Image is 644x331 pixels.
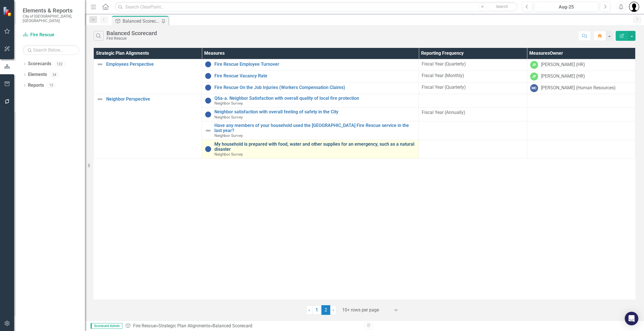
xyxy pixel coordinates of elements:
[133,323,156,328] a: Fire Rescue
[534,2,598,12] button: Aug-25
[106,36,157,41] div: Fire Rescue
[205,73,212,79] img: Information Unavailable
[106,62,199,67] a: Employees Perspective
[205,84,212,91] img: Information Unavailable
[106,30,157,36] div: Balanced Scorecard
[3,7,13,16] img: ClearPoint Strategy
[23,32,79,38] a: Fire Rescue
[214,85,416,90] a: Fire Rescue On the Job Injuries (Workers Compensation Claims)
[54,61,65,66] div: 122
[214,142,416,152] a: My household is prepared with food, water and other supplies for an emergency, such as a natural ...
[23,7,79,14] span: Elements & Reports
[23,45,79,55] input: Search Below...
[321,305,330,315] span: 2
[202,59,419,71] td: Double-Click to Edit Right Click for Context Menu
[541,73,585,80] div: [PERSON_NAME] (HR)
[309,307,310,313] span: ‹
[205,97,212,104] img: Information Unavailable
[158,323,210,328] a: Strategic Plan Alignments
[530,84,538,92] div: MC
[214,73,416,78] a: Fire Rescue Vacancy Rate
[527,59,635,71] td: Double-Click to Edit
[28,71,47,78] a: Elements
[419,82,527,94] td: Double-Click to Edit
[202,140,419,159] td: Double-Click to Edit Right Click for Context Menu
[419,94,527,107] td: Double-Click to Edit
[422,109,524,116] p: Fiscal Year (Annually)
[202,82,419,94] td: Double-Click to Edit Right Click for Context Menu
[422,61,524,67] p: Fiscal Year (Quarterly)
[97,96,103,103] img: Not Defined
[214,109,416,114] a: Neighbor satisfaction with overall feeling of safety in the City
[97,61,103,68] img: Not Defined
[28,61,51,67] a: Scorecards
[541,61,585,68] div: [PERSON_NAME] (HR)
[419,71,527,82] td: Double-Click to Edit
[419,108,527,121] td: Double-Click to Edit
[202,121,419,140] td: Double-Click to Edit Right Click for Context Menu
[496,4,508,9] span: Search
[47,83,56,88] div: 15
[527,82,635,94] td: Double-Click to Edit
[214,123,416,133] a: Have any members of your household used the [GEOGRAPHIC_DATA] Fire Rescue service in the last year?
[527,71,635,82] td: Double-Click to Edit
[91,323,122,329] span: Scorecard Admin
[530,61,538,69] div: JP
[527,121,635,140] td: Double-Click to Edit
[205,146,212,152] img: Information Unavailable
[527,94,635,107] td: Double-Click to Edit
[205,127,212,134] img: Not Defined
[202,71,419,82] td: Double-Click to Edit Right Click for Context Menu
[212,323,252,328] div: Balanced Scorecard
[115,2,518,12] input: Search ClearPoint...
[205,61,212,68] img: Information Unavailable
[50,72,59,77] div: 34
[527,140,635,159] td: Double-Click to Edit
[422,84,524,91] p: Fiscal Year (Quarterly)
[214,115,243,119] span: Neighbor Survey
[419,59,527,71] td: Double-Click to Edit
[625,312,638,325] div: Open Intercom Messenger
[419,121,527,140] td: Double-Click to Edit
[530,73,538,80] div: JP
[94,94,202,158] td: Double-Click to Edit Right Click for Context Menu
[28,82,44,89] a: Reports
[202,108,419,121] td: Double-Click to Edit Right Click for Context Menu
[214,152,243,156] span: Neighbor Survey
[312,305,321,315] a: 1
[541,85,616,91] div: [PERSON_NAME] (Human Resources)
[214,96,416,101] a: Q6a-a. Neighbor Satisfaction with overall quality of local fire protection
[214,133,243,138] span: Neighbor Survey
[214,101,243,105] span: Neighbor Survey
[94,59,202,94] td: Double-Click to Edit Right Click for Context Menu
[333,307,334,313] span: ›
[125,323,360,329] div: » »
[629,2,639,12] img: Marco De Medici
[527,108,635,121] td: Double-Click to Edit
[202,94,419,107] td: Double-Click to Edit Right Click for Context Menu
[488,3,516,11] button: Search
[205,111,212,118] img: Information Unavailable
[536,4,596,10] div: Aug-25
[106,97,199,102] a: Neighbor Perspective
[123,18,160,25] div: Balanced Scorecard
[214,62,416,67] a: Fire Rescue Employee Turnover
[23,14,79,23] small: City of [GEOGRAPHIC_DATA], [GEOGRAPHIC_DATA]
[419,140,527,159] td: Double-Click to Edit
[422,73,524,79] p: Fiscal Year (Monthly)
